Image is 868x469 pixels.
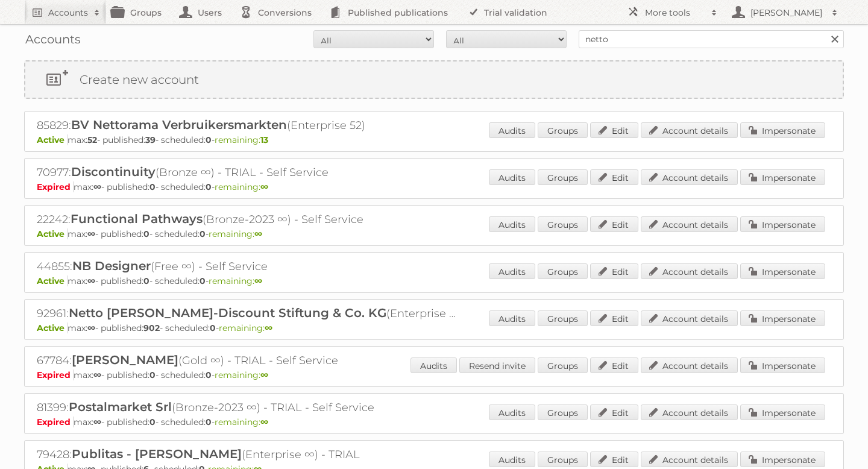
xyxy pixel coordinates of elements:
[590,122,638,138] a: Edit
[740,310,825,326] a: Impersonate
[489,404,535,420] a: Audits
[260,134,268,145] strong: 13
[87,134,97,145] strong: 52
[37,118,459,133] h2: 85829: (Enterprise 52)
[260,370,268,380] strong: ∞
[206,181,212,192] strong: 0
[37,228,68,239] span: Active
[590,263,638,279] a: Edit
[590,357,638,373] a: Edit
[489,169,535,185] a: Audits
[265,323,272,333] strong: ∞
[206,417,212,427] strong: 0
[48,7,88,19] h2: Accounts
[740,404,825,420] a: Impersonate
[538,169,588,185] a: Groups
[209,275,262,286] span: remaining:
[219,323,272,333] span: remaining:
[143,228,149,239] strong: 0
[69,400,172,414] span: Postalmarket Srl
[37,353,459,368] h2: 67784: (Gold ∞) - TRIAL - Self Service
[37,370,74,380] span: Expired
[459,357,535,373] a: Resend invite
[71,165,156,179] span: Discontinuity
[71,118,287,132] span: BV Nettorama Verbruikersmarkten
[87,323,95,333] strong: ∞
[37,134,68,145] span: Active
[538,122,588,138] a: Groups
[215,417,268,427] span: remaining:
[25,61,843,98] a: Create new account
[641,404,738,420] a: Account details
[740,216,825,232] a: Impersonate
[143,275,149,286] strong: 0
[37,275,68,286] span: Active
[37,275,831,286] p: max: - published: - scheduled: -
[37,306,459,321] h2: 92961: (Enterprise ∞)
[37,259,459,274] h2: 44855: (Free ∞) - Self Service
[740,122,825,138] a: Impersonate
[72,447,242,461] span: Publitas - [PERSON_NAME]
[590,216,638,232] a: Edit
[215,370,268,380] span: remaining:
[210,323,216,333] strong: 0
[410,357,457,373] a: Audits
[37,323,68,333] span: Active
[149,370,156,380] strong: 0
[538,357,588,373] a: Groups
[489,122,535,138] a: Audits
[538,263,588,279] a: Groups
[590,452,638,467] a: Edit
[206,370,212,380] strong: 0
[260,417,268,427] strong: ∞
[489,216,535,232] a: Audits
[254,275,262,286] strong: ∞
[69,306,386,320] span: Netto [PERSON_NAME]-Discount Stiftung & Co. KG
[590,310,638,326] a: Edit
[93,417,101,427] strong: ∞
[590,169,638,185] a: Edit
[538,452,588,467] a: Groups
[538,404,588,420] a: Groups
[215,134,268,145] span: remaining:
[206,134,212,145] strong: 0
[37,400,459,415] h2: 81399: (Bronze-2023 ∞) - TRIAL - Self Service
[641,122,738,138] a: Account details
[87,228,95,239] strong: ∞
[641,263,738,279] a: Account details
[645,7,705,19] h2: More tools
[149,417,156,427] strong: 0
[37,181,74,192] span: Expired
[200,228,206,239] strong: 0
[37,323,831,333] p: max: - published: - scheduled: -
[37,165,459,180] h2: 70977: (Bronze ∞) - TRIAL - Self Service
[37,181,831,192] p: max: - published: - scheduled: -
[215,181,268,192] span: remaining:
[37,134,831,145] p: max: - published: - scheduled: -
[747,7,826,19] h2: [PERSON_NAME]
[37,212,459,227] h2: 22242: (Bronze-2023 ∞) - Self Service
[590,404,638,420] a: Edit
[260,181,268,192] strong: ∞
[641,169,738,185] a: Account details
[489,310,535,326] a: Audits
[740,169,825,185] a: Impersonate
[37,370,831,380] p: max: - published: - scheduled: -
[641,452,738,467] a: Account details
[72,259,151,273] span: NB Designer
[145,134,156,145] strong: 39
[641,310,738,326] a: Account details
[641,357,738,373] a: Account details
[37,228,831,239] p: max: - published: - scheduled: -
[93,370,101,380] strong: ∞
[489,263,535,279] a: Audits
[37,417,831,427] p: max: - published: - scheduled: -
[641,216,738,232] a: Account details
[489,452,535,467] a: Audits
[538,216,588,232] a: Groups
[37,417,74,427] span: Expired
[740,357,825,373] a: Impersonate
[740,452,825,467] a: Impersonate
[740,263,825,279] a: Impersonate
[72,353,178,367] span: [PERSON_NAME]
